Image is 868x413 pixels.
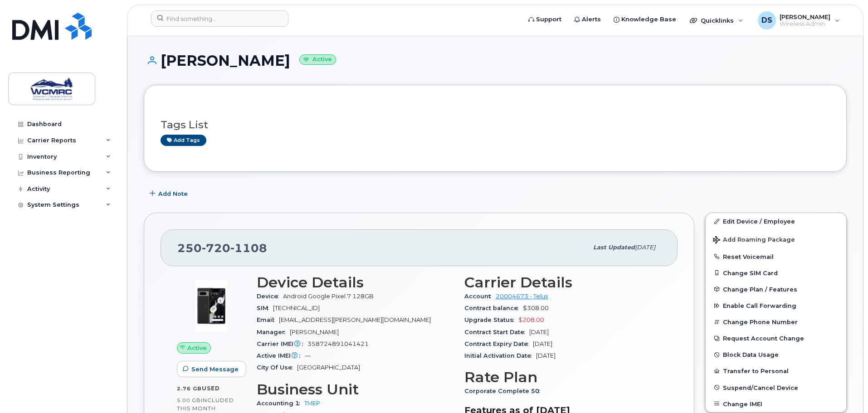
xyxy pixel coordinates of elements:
span: — [305,352,311,359]
span: Active [187,344,207,352]
small: Active [299,54,336,65]
span: Send Message [191,365,239,374]
span: 1108 [230,241,267,255]
span: Corporate Complete 50 [464,388,544,394]
span: Add Note [158,189,188,198]
button: Request Account Change [706,330,846,346]
span: City Of Use [257,364,297,371]
span: [EMAIL_ADDRESS][PERSON_NAME][DOMAIN_NAME] [279,316,431,323]
span: Contract Start Date [464,329,529,335]
span: Upgrade Status [464,316,518,323]
span: Suspend/Cancel Device [723,384,798,391]
span: [DATE] [529,329,549,335]
span: Device [257,293,283,300]
span: Active IMEI [257,352,305,359]
span: Android Google Pixel 7 128GB [283,293,374,300]
button: Change SIM Card [706,265,846,281]
span: 2.76 GB [177,385,202,392]
span: Change Plan / Features [723,286,797,292]
span: 720 [202,241,230,255]
a: TMEP [304,400,320,407]
button: Block Data Usage [706,346,846,363]
a: Add tags [161,135,206,146]
span: Initial Activation Date [464,352,536,359]
span: 358724891041421 [307,340,369,347]
span: [DATE] [533,340,552,347]
a: Edit Device / Employee [706,213,846,229]
span: SIM [257,305,273,311]
button: Reset Voicemail [706,248,846,265]
span: Add Roaming Package [713,236,795,245]
span: $308.00 [523,305,549,311]
h3: Carrier Details [464,274,661,291]
button: Enable Call Forwarding [706,297,846,314]
h3: Rate Plan [464,369,661,385]
button: Transfer to Personal [706,363,846,379]
h1: [PERSON_NAME] [144,53,847,68]
span: 5.00 GB [177,397,201,403]
span: [PERSON_NAME] [290,329,339,335]
button: Change IMEI [706,396,846,412]
span: included this month [177,397,234,412]
button: Change Plan / Features [706,281,846,297]
button: Add Roaming Package [706,230,846,248]
span: Last updated [593,244,635,251]
span: used [202,385,220,392]
span: Contract balance [464,305,523,311]
span: Enable Call Forwarding [723,302,796,309]
span: Account [464,293,496,300]
span: Contract Expiry Date [464,340,533,347]
span: [DATE] [635,244,655,251]
button: Suspend/Cancel Device [706,379,846,396]
button: Send Message [177,361,246,377]
img: image20231002-4137094-1wmdryy.jpeg [184,279,239,333]
h3: Tags List [161,119,830,131]
span: Accounting 1 [257,400,304,407]
span: $208.00 [518,316,544,323]
span: Manager [257,329,290,335]
span: [GEOGRAPHIC_DATA] [297,364,360,371]
span: Email [257,316,279,323]
span: [DATE] [536,352,556,359]
h3: Device Details [257,274,454,291]
button: Add Note [144,185,195,202]
h3: Business Unit [257,381,454,398]
span: 250 [177,241,267,255]
span: Carrier IMEI [257,340,307,347]
a: 20004673 - Telus [496,293,548,300]
span: [TECHNICAL_ID] [273,305,320,311]
button: Change Phone Number [706,314,846,330]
